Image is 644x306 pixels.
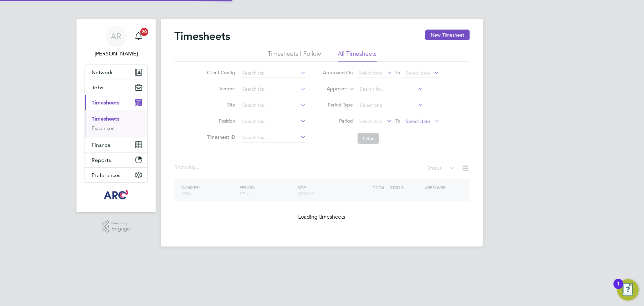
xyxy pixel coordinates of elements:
[85,95,147,110] button: Timesheets
[205,118,235,124] label: Position
[358,101,424,110] input: Select one
[323,70,353,76] label: Approved On
[174,30,230,43] h2: Timesheets
[92,125,114,131] a: Expenses
[393,117,402,125] span: To
[205,102,235,108] label: Site
[240,85,306,94] input: Search for...
[617,279,639,301] button: Open Resource Center, 1 new notification
[85,80,147,95] button: Jobs
[85,26,148,58] a: AR[PERSON_NAME]
[85,65,147,80] button: Network
[92,142,110,148] span: Finance
[427,164,456,173] div: Status
[406,118,430,124] span: Select date
[111,220,130,226] span: Powered by
[85,189,148,200] a: Go to home page
[359,118,383,124] span: Select date
[85,50,148,58] span: Abbie Ross
[205,86,235,92] label: Vendor
[240,69,306,78] input: Search for...
[92,172,120,178] span: Preferences
[85,168,147,182] button: Preferences
[358,133,379,144] button: Filter
[195,164,199,171] span: ...
[359,70,383,76] span: Select date
[140,28,148,36] span: 20
[338,50,377,62] li: All Timesheets
[358,85,424,94] input: Search for...
[103,189,130,200] img: arcgroup-logo-retina.png
[406,70,430,76] span: Select date
[92,69,113,76] span: Network
[205,70,235,76] label: Client Config
[76,19,156,212] nav: Main navigation
[425,30,470,40] button: New Timesheet
[205,134,235,140] label: Timesheet ID
[317,86,347,92] label: Approver
[268,50,321,62] li: Timesheets I Follow
[85,137,147,152] button: Finance
[240,133,306,142] input: Search for...
[174,164,201,171] div: Showing
[240,101,306,110] input: Search for...
[111,32,121,41] span: AR
[92,84,103,91] span: Jobs
[132,26,145,47] a: 20
[85,110,147,137] div: Timesheets
[102,220,130,233] a: Powered byEngage
[92,99,119,106] span: Timesheets
[85,152,147,167] button: Reports
[323,102,353,108] label: Period Type
[92,157,111,163] span: Reports
[111,226,130,232] span: Engage
[393,68,402,77] span: To
[240,117,306,126] input: Search for...
[617,284,620,293] div: 1
[323,118,353,124] label: Period
[92,116,119,122] a: Timesheets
